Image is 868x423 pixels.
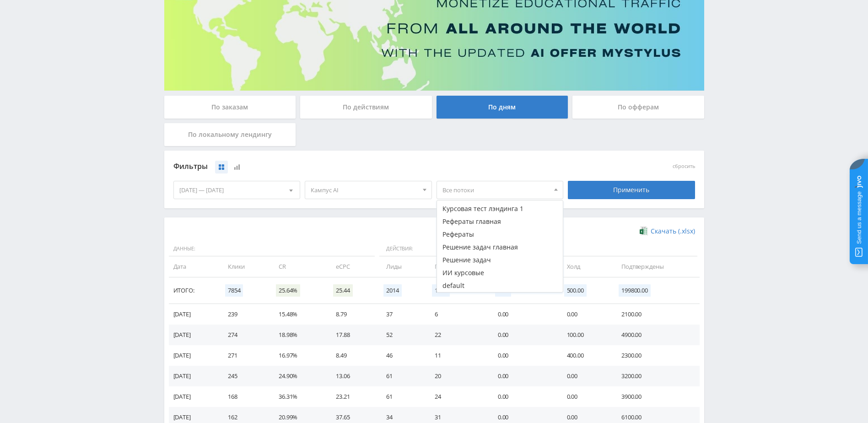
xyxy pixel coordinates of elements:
[640,227,695,236] a: Скачать (.xlsx)
[327,366,377,386] td: 13.06
[558,325,613,345] td: 100.00
[219,366,270,386] td: 245
[437,215,563,228] button: Рефераты главная
[327,345,377,366] td: 8.49
[219,386,270,407] td: 168
[673,163,695,169] button: сбросить
[377,325,426,345] td: 52
[612,366,699,386] td: 3200.00
[437,266,563,279] button: ИИ курсовые
[640,226,647,235] img: xlsx
[426,304,489,325] td: 6
[270,345,327,366] td: 16.97%
[327,304,377,325] td: 8.79
[377,256,426,277] td: Лиды
[327,325,377,345] td: 17.88
[437,202,563,215] button: Курсовая тест лэндинга 1
[558,256,613,277] td: Холд
[311,181,418,199] span: Кампус AI
[426,256,489,277] td: Продажи
[169,366,219,386] td: [DATE]
[377,386,426,407] td: 61
[164,123,296,146] div: По локальному лендингу
[612,345,699,366] td: 2300.00
[169,386,219,407] td: [DATE]
[219,304,270,325] td: 239
[489,366,558,386] td: 0.00
[558,304,613,325] td: 0.00
[174,181,300,199] div: [DATE] — [DATE]
[612,386,699,407] td: 3900.00
[377,345,426,366] td: 46
[558,386,613,407] td: 0.00
[432,284,450,297] span: 1008
[437,228,563,241] button: Рефераты
[270,366,327,386] td: 24.90%
[612,256,699,277] td: Подтверждены
[276,284,300,297] span: 25.64%
[219,345,270,366] td: 271
[383,284,401,297] span: 2014
[564,284,587,297] span: 500.00
[612,325,699,345] td: 4900.00
[300,96,432,119] div: По действиям
[437,241,563,254] button: Решение задач главная
[379,241,486,257] span: Действия:
[558,366,613,386] td: 0.00
[437,279,563,292] button: default
[377,304,426,325] td: 37
[489,345,558,366] td: 0.00
[169,325,219,345] td: [DATE]
[651,228,695,235] span: Скачать (.xlsx)
[612,304,699,325] td: 2100.00
[572,96,704,119] div: По офферам
[426,366,489,386] td: 20
[270,304,327,325] td: 15.48%
[225,284,243,297] span: 7854
[164,96,296,119] div: По заказам
[377,366,426,386] td: 61
[169,241,375,257] span: Данные:
[558,345,613,366] td: 400.00
[491,241,697,257] span: Финансы:
[219,325,270,345] td: 274
[270,256,327,277] td: CR
[169,304,219,325] td: [DATE]
[333,284,352,297] span: 25.44
[568,181,695,199] div: Применить
[489,304,558,325] td: 0.00
[426,345,489,366] td: 11
[270,325,327,345] td: 18.98%
[437,96,568,119] div: По дням
[619,284,651,297] span: 199800.00
[219,256,270,277] td: Клики
[426,386,489,407] td: 24
[426,325,489,345] td: 22
[169,345,219,366] td: [DATE]
[173,160,564,174] div: Фильтры
[327,256,377,277] td: eCPC
[169,277,219,304] td: Итого:
[437,254,563,266] button: Решение задач
[169,256,219,277] td: Дата
[327,386,377,407] td: 23.21
[442,181,550,199] span: Все потоки
[270,386,327,407] td: 36.31%
[489,325,558,345] td: 0.00
[489,386,558,407] td: 0.00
